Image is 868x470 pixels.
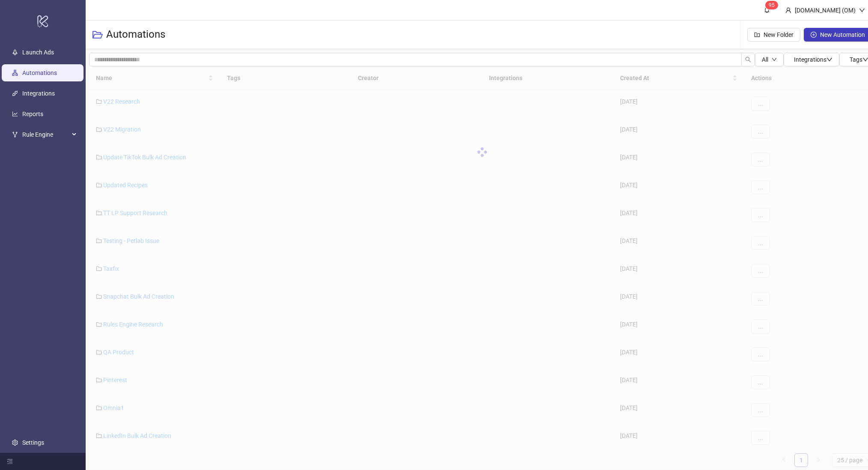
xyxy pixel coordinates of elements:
span: 9 [769,2,772,8]
a: Settings [22,439,44,446]
span: 5 [772,2,775,8]
span: Rule Engine [22,126,69,143]
button: New Folder [747,28,800,42]
span: folder-add [754,32,760,38]
button: Alldown [755,53,784,66]
span: down [859,7,865,13]
div: [DOMAIN_NAME] (OM) [791,6,859,15]
span: bell [764,7,770,13]
span: search [745,57,751,63]
span: menu-fold [7,458,13,464]
a: Launch Ads [22,49,54,56]
span: down [826,57,832,63]
sup: 95 [765,1,778,9]
span: New Folder [764,31,793,38]
span: Integrations [794,56,832,63]
a: Integrations [22,90,55,97]
span: fork [12,132,18,138]
span: folder-open [92,30,103,40]
span: user [785,7,791,13]
span: down [772,57,777,62]
button: Integrationsdown [784,53,839,66]
h3: Automations [106,28,165,42]
a: Reports [22,111,43,117]
a: Automations [22,69,57,76]
span: All [762,56,768,63]
span: New Automation [820,31,865,38]
span: plus-circle [811,32,817,38]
